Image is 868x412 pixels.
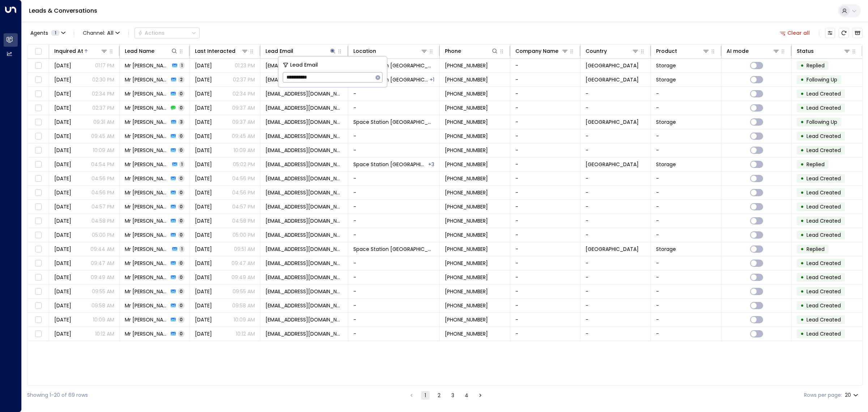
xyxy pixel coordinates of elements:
[348,228,440,242] td: -
[178,218,184,224] span: 0
[348,327,440,341] td: -
[651,172,722,185] td: -
[430,76,434,83] div: Space Station Brentford
[800,172,804,185] div: •
[54,260,71,267] span: Aug 13, 2025
[510,256,581,270] td: -
[34,89,43,98] span: Toggle select row
[54,231,71,239] span: Aug 12, 2025
[54,147,71,154] span: Aug 04, 2025
[510,186,581,199] td: -
[348,285,440,298] td: -
[353,47,428,55] div: Location
[800,229,804,241] div: •
[651,327,722,341] td: -
[90,245,114,253] p: 09:44 AM
[445,189,488,196] span: +44222222222
[797,47,851,55] div: Status
[234,245,255,253] p: 09:51 AM
[421,391,430,400] button: page 1
[651,285,722,298] td: -
[92,189,114,196] p: 04:56 PM
[445,147,488,154] span: +44222222222
[348,129,440,143] td: -
[651,186,722,199] td: -
[265,76,343,83] span: jw@test.com
[727,47,780,55] div: AI mode
[178,189,184,196] span: 0
[510,143,581,157] td: -
[428,161,434,168] div: Space Station Brentford,Space Station Doncaster,Space Station Chiswick
[195,147,212,154] span: Aug 04, 2025
[195,76,212,83] span: Aug 02, 2025
[30,30,48,35] span: Agents
[797,47,814,55] div: Status
[656,76,676,83] span: Storage
[580,186,651,199] td: -
[800,144,804,156] div: •
[586,47,639,55] div: Country
[265,118,343,126] span: jw@test.com
[800,88,804,100] div: •
[807,175,841,182] span: Lead Created
[92,76,114,83] p: 02:30 PM
[580,299,651,312] td: -
[586,76,639,83] span: United Kingdom
[179,62,184,68] span: 1
[54,62,71,69] span: Aug 01, 2025
[125,260,169,267] span: Mr jaywing jaywing
[54,217,71,224] span: Aug 12, 2025
[807,245,825,253] span: Replied
[445,104,488,112] span: +44222222222
[195,203,212,210] span: Aug 12, 2025
[807,76,837,83] span: Following Up
[54,133,71,140] span: Aug 04, 2025
[232,203,255,210] p: 04:57 PM
[125,62,170,69] span: Mr jaywing jaywing
[265,62,343,69] span: jw@test.com
[195,260,212,267] span: Aug 13, 2025
[807,217,841,224] span: Lead Created
[510,129,581,143] td: -
[232,189,255,196] p: 04:56 PM
[34,188,43,197] span: Toggle select row
[510,299,581,312] td: -
[125,133,169,140] span: Mr jaywing jaywing
[125,175,169,182] span: Mr jaywing jaywing
[656,47,677,55] div: Product
[125,118,169,126] span: Mr jaywing jaywing
[807,189,841,196] span: Lead Created
[195,62,212,69] span: Aug 01, 2025
[179,246,184,252] span: 1
[178,91,184,97] span: 0
[445,47,461,55] div: Phone
[34,273,43,282] span: Toggle select row
[777,28,813,38] button: Clear all
[265,260,343,267] span: jw@test.com
[800,158,804,171] div: •
[54,161,71,168] span: Aug 12, 2025
[651,129,722,143] td: -
[34,132,43,141] span: Toggle select row
[54,90,71,97] span: Aug 01, 2025
[580,214,651,228] td: -
[807,260,841,267] span: Lead Created
[348,299,440,312] td: -
[580,129,651,143] td: -
[265,90,343,97] span: jw@test.com
[800,102,804,114] div: •
[290,61,318,69] span: Lead Email
[651,299,722,312] td: -
[195,47,235,55] div: Last Interacted
[195,90,212,97] span: Aug 01, 2025
[580,270,651,284] td: -
[265,47,293,55] div: Lead Email
[580,285,651,298] td: -
[265,104,343,112] span: jw@test.com
[231,274,255,281] p: 09:49 AM
[27,28,68,38] button: Agents1
[34,61,43,70] span: Toggle select row
[91,161,114,168] p: 04:54 PM
[580,200,651,214] td: -
[265,133,343,140] span: jw@test.com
